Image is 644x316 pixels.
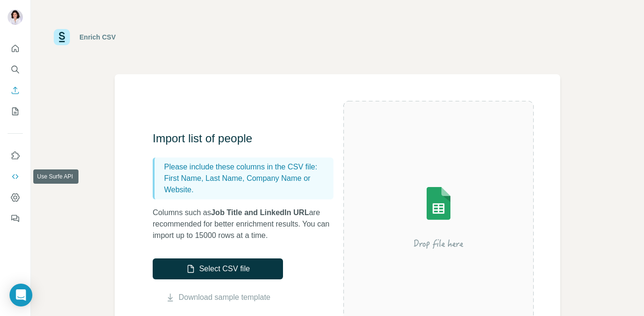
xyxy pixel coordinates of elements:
[8,82,23,99] button: Enrich CSV
[8,61,23,78] button: Search
[8,147,23,164] button: Use Surfe on LinkedIn
[153,292,283,303] button: Download sample template
[8,10,23,25] img: Avatar
[10,284,32,306] div: Open Intercom Messenger
[211,208,309,217] span: Job Title and LinkedIn URL
[179,292,271,303] a: Download sample template
[79,32,116,42] div: Enrich CSV
[8,40,23,57] button: Quick start
[8,168,23,185] button: Use Surfe API
[153,258,283,279] button: Select CSV file
[164,161,330,173] p: Please include these columns in the CSV file:
[153,131,343,146] h3: Import list of people
[54,29,70,45] img: Surfe Logo
[8,210,23,227] button: Feedback
[353,160,524,274] img: Surfe Illustration - Drop file here or select below
[164,173,330,196] p: First Name, Last Name, Company Name or Website.
[8,189,23,206] button: Dashboard
[153,207,343,241] p: Columns such as are recommended for better enrichment results. You can import up to 15000 rows at...
[8,103,23,120] button: My lists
